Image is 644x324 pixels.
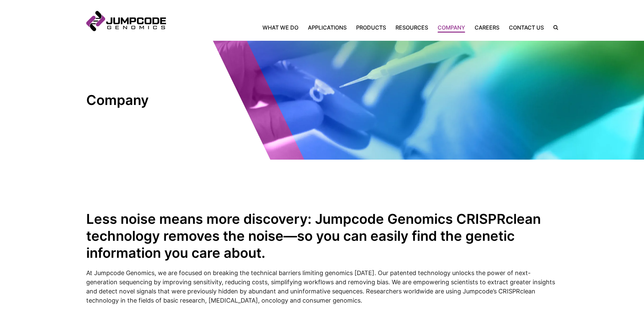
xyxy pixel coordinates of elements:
h1: Company [86,92,208,109]
a: Contact Us [504,23,549,32]
p: At Jumpcode Genomics, we are focused on breaking the technical barriers limiting genomics [DATE].... [86,268,558,305]
nav: Primary Navigation [166,23,549,32]
label: Search the site. [549,25,558,30]
a: Products [351,23,391,32]
a: What We Do [262,23,303,32]
a: Resources [391,23,433,32]
a: Applications [303,23,351,32]
a: Company [433,23,470,32]
strong: Less noise means more discovery: Jumpcode Genomics CRISPRclean technology removes the noise—so yo... [86,211,541,261]
a: Careers [470,23,504,32]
